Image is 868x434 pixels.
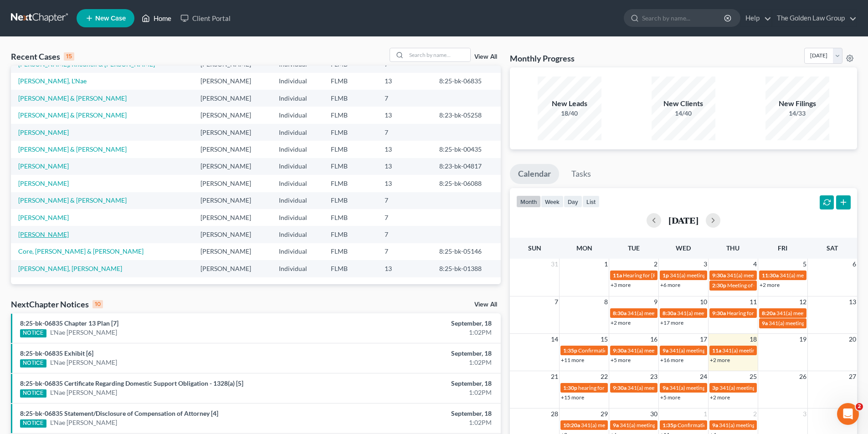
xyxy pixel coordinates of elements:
[660,319,683,326] a: +17 more
[50,328,117,337] a: L'Nae [PERSON_NAME]
[272,192,323,209] td: Individual
[18,230,69,238] a: [PERSON_NAME]
[377,209,432,226] td: 7
[613,347,627,354] span: 9:30a
[18,128,69,136] a: [PERSON_NAME]
[20,329,46,337] div: NOTICE
[613,310,627,317] span: 8:30a
[550,334,559,345] span: 14
[776,310,864,317] span: 341(a) meeting for [PERSON_NAME]
[406,48,470,61] input: Search by name...
[668,215,699,225] h2: [DATE]
[510,164,559,184] a: Calendar
[50,418,117,427] a: L'Nae [PERSON_NAME]
[600,334,609,345] span: 15
[340,358,492,367] div: 1:02PM
[802,408,807,419] span: 3
[377,107,432,123] td: 13
[798,296,807,307] span: 12
[272,243,323,260] td: Individual
[324,124,377,141] td: FLMB
[727,282,828,289] span: Meeting of Creditors for [PERSON_NAME]
[669,347,806,354] span: 341(a) meeting for [PERSON_NAME] & [PERSON_NAME]
[193,260,272,277] td: [PERSON_NAME]
[324,192,377,209] td: FLMB
[652,98,715,109] div: New Clients
[712,347,721,354] span: 11a
[272,124,323,141] td: Individual
[324,260,377,277] td: FLMB
[712,422,718,429] span: 9a
[712,272,726,279] span: 9:30a
[703,259,708,270] span: 3
[642,10,725,26] input: Search by name...
[18,162,69,170] a: [PERSON_NAME]
[377,158,432,175] td: 13
[848,371,857,382] span: 27
[272,175,323,192] td: Individual
[649,408,658,419] span: 30
[11,299,103,310] div: NextChapter Notices
[563,422,580,429] span: 10:20a
[676,244,691,252] span: Wed
[550,371,559,382] span: 21
[603,259,609,270] span: 1
[798,334,807,345] span: 19
[324,158,377,175] td: FLMB
[272,90,323,107] td: Individual
[703,408,708,419] span: 1
[727,272,815,279] span: 341(a) meeting for [PERSON_NAME]
[741,10,771,26] a: Help
[50,388,117,397] a: L'Nae [PERSON_NAME]
[272,209,323,226] td: Individual
[193,107,272,123] td: [PERSON_NAME]
[670,272,758,279] span: 341(a) meeting for [PERSON_NAME]
[193,141,272,158] td: [PERSON_NAME]
[726,244,740,252] span: Thu
[827,244,838,252] span: Sat
[627,384,715,391] span: 341(a) meeting for [PERSON_NAME]
[377,141,432,158] td: 13
[193,158,272,175] td: [PERSON_NAME]
[18,179,69,187] a: [PERSON_NAME]
[324,107,377,123] td: FLMB
[193,124,272,141] td: [PERSON_NAME]
[324,90,377,107] td: FLMB
[765,109,829,118] div: 14/33
[64,52,74,61] div: 15
[92,300,103,308] div: 10
[762,272,779,279] span: 11:30a
[340,418,492,427] div: 1:02PM
[432,260,501,277] td: 8:25-bk-01388
[340,388,492,397] div: 1:02PM
[762,310,776,317] span: 8:20a
[550,259,559,270] span: 31
[561,357,584,363] a: +11 more
[193,226,272,243] td: [PERSON_NAME]
[802,259,807,270] span: 5
[578,347,683,354] span: Confirmation Hearing for [PERSON_NAME]
[272,226,323,243] td: Individual
[712,310,726,317] span: 9:30a
[554,296,559,307] span: 7
[193,192,272,209] td: [PERSON_NAME]
[377,73,432,90] td: 13
[18,111,127,119] a: [PERSON_NAME] & [PERSON_NAME]
[760,281,780,288] a: +2 more
[752,408,758,419] span: 2
[95,15,126,22] span: New Case
[474,301,497,308] a: View All
[272,73,323,90] td: Individual
[653,296,658,307] span: 9
[678,422,782,429] span: Confirmation Hearing for [PERSON_NAME]
[712,282,726,289] span: 2:30p
[798,371,807,382] span: 26
[611,319,631,326] a: +2 more
[20,419,46,428] div: NOTICE
[627,310,715,317] span: 341(a) meeting for [PERSON_NAME]
[550,408,559,419] span: 28
[432,175,501,192] td: 8:25-bk-06088
[620,422,708,429] span: 341(a) meeting for [PERSON_NAME]
[18,77,87,85] a: [PERSON_NAME], L'Nae
[340,319,492,328] div: September, 18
